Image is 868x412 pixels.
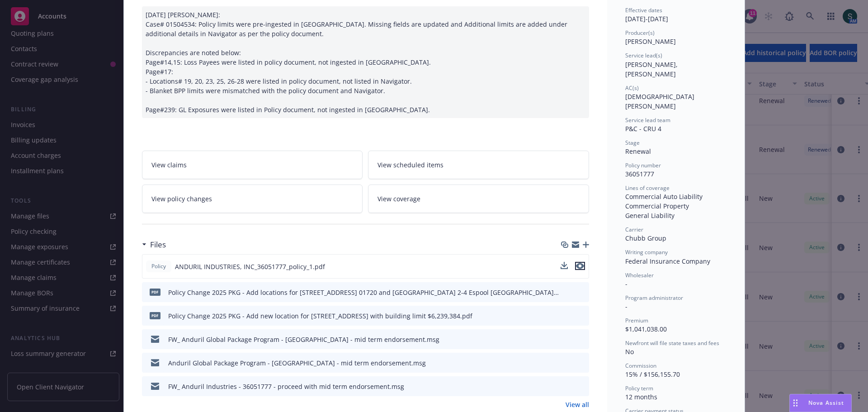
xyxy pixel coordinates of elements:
[625,84,639,92] span: AC(s)
[142,151,363,179] a: View claims
[625,362,656,369] span: Commission
[625,347,634,356] span: No
[368,185,589,213] a: View coverage
[625,92,694,110] span: [DEMOGRAPHIC_DATA][PERSON_NAME]
[563,311,570,321] button: download file
[168,358,426,368] div: Anduril Global Package Program - [GEOGRAPHIC_DATA] - mid term endorsement.msg
[563,335,570,344] button: download file
[625,317,648,324] span: Premium
[577,335,585,344] button: preview file
[561,262,568,271] button: download file
[625,226,643,233] span: Carrier
[168,382,404,391] div: FW_ Anduril Industries - 36051777 - proceed with mid term endorsement.msg
[625,211,726,220] div: General Liability
[142,185,363,213] a: View policy changes
[577,382,585,391] button: preview file
[625,279,627,288] span: -
[625,201,726,211] div: Commercial Property
[789,394,852,412] button: Nova Assist
[808,399,844,407] span: Nova Assist
[168,311,472,321] div: Policy Change 2025 PKG - Add new location for [STREET_ADDRESS] with building limit $6,239,384.pdf
[563,288,570,297] button: download file
[575,262,585,270] button: preview file
[625,161,661,169] span: Policy number
[625,170,654,178] span: 36051777
[625,370,680,379] span: 15% / $156,155.70
[150,239,166,251] h3: Files
[151,194,212,204] span: View policy changes
[151,160,187,170] span: View claims
[563,358,570,368] button: download file
[566,400,589,409] a: View all
[625,302,627,311] span: -
[625,384,653,392] span: Policy term
[625,393,657,401] span: 12 months
[577,311,585,321] button: preview file
[142,239,166,251] div: Files
[577,358,585,368] button: preview file
[368,151,589,179] a: View scheduled items
[377,194,420,204] span: View coverage
[625,124,661,133] span: P&C - CRU 4
[790,394,801,412] div: Drag to move
[625,147,651,156] span: Renewal
[625,116,670,124] span: Service lead team
[563,382,570,391] button: download file
[377,160,443,170] span: View scheduled items
[150,289,160,295] span: pdf
[625,37,676,46] span: [PERSON_NAME]
[168,335,439,344] div: FW_ Anduril Global Package Program - [GEOGRAPHIC_DATA] - mid term endorsement.msg
[625,339,719,347] span: Newfront will file state taxes and fees
[168,288,559,297] div: Policy Change 2025 PKG - Add locations for [STREET_ADDRESS] 01720 and [GEOGRAPHIC_DATA] 2-4 Espoo...
[625,248,668,256] span: Writing company
[625,325,667,333] span: $1,041,038.00
[625,6,726,24] div: [DATE] - [DATE]
[625,184,670,192] span: Lines of coverage
[577,288,585,297] button: preview file
[142,6,589,118] div: [DATE] [PERSON_NAME]: Case# 01504534: Policy limits were pre-ingested in [GEOGRAPHIC_DATA]. Missi...
[625,257,710,265] span: Federal Insurance Company
[175,262,325,271] span: ANDURIL INDUSTRIES, INC_36051777_policy_1.pdf
[625,29,655,37] span: Producer(s)
[625,271,654,279] span: Wholesaler
[150,312,160,319] span: pdf
[625,294,683,302] span: Program administrator
[625,60,679,78] span: [PERSON_NAME], [PERSON_NAME]
[561,262,568,269] button: download file
[575,262,585,271] button: preview file
[625,234,666,242] span: Chubb Group
[625,139,640,147] span: Stage
[625,192,726,201] div: Commercial Auto Liability
[150,262,168,270] span: Policy
[625,52,662,59] span: Service lead(s)
[625,6,662,14] span: Effective dates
